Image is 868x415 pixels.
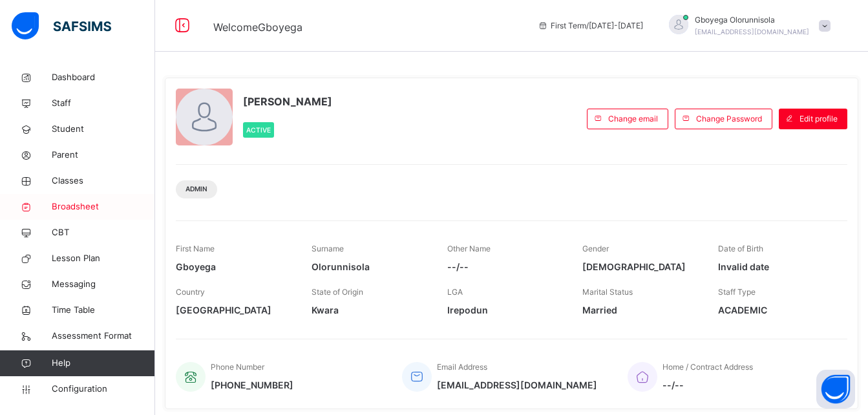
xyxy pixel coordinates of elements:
span: Other Name [447,244,491,253]
span: State of Origin [312,287,363,297]
span: Time Table [52,304,155,317]
span: LGA [447,287,463,297]
span: Date of Birth [718,244,763,253]
span: Classes [52,175,155,187]
span: [EMAIL_ADDRESS][DOMAIN_NAME] [437,378,597,392]
span: Parent [52,149,155,162]
span: Country [176,287,205,297]
span: Surname [312,244,344,253]
span: Marital Status [582,287,633,297]
span: Welcome Gboyega [213,21,302,34]
span: Configuration [52,383,154,396]
span: Invalid date [718,260,834,273]
span: Messaging [52,278,155,291]
span: Admin [185,184,207,194]
span: Dashboard [52,71,155,84]
span: Active [246,126,271,134]
span: Staff [52,97,155,110]
span: Phone Number [211,362,264,372]
span: Broadsheet [52,200,155,213]
span: [PHONE_NUMBER] [211,378,293,392]
img: safsims [12,12,111,39]
span: Gboyega [176,260,292,273]
span: Change Password [696,113,762,125]
span: Change email [608,113,658,125]
span: Gboyega Olorunnisola [695,14,809,26]
span: First Name [176,244,215,253]
span: CBT [52,226,155,239]
span: --/-- [447,260,564,273]
span: Gender [582,244,609,253]
span: Email Address [437,362,487,372]
span: Help [52,357,154,370]
span: [DEMOGRAPHIC_DATA] [582,260,699,273]
span: Student [52,123,155,136]
span: [GEOGRAPHIC_DATA] [176,303,292,317]
span: Staff Type [718,287,756,297]
span: Assessment Format [52,330,155,343]
span: --/-- [662,378,753,392]
span: session/term information [538,20,643,32]
span: Edit profile [799,113,838,125]
div: GboyegaOlorunnisola [656,14,837,37]
button: Open asap [816,370,855,409]
span: Olorunnisola [312,260,428,273]
span: Married [582,303,699,317]
span: Lesson Plan [52,252,155,265]
span: Kwara [312,303,428,317]
span: [PERSON_NAME] [243,94,332,109]
span: Irepodun [447,303,564,317]
span: [EMAIL_ADDRESS][DOMAIN_NAME] [695,28,809,36]
span: Home / Contract Address [662,362,753,372]
span: ACADEMIC [718,303,834,317]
